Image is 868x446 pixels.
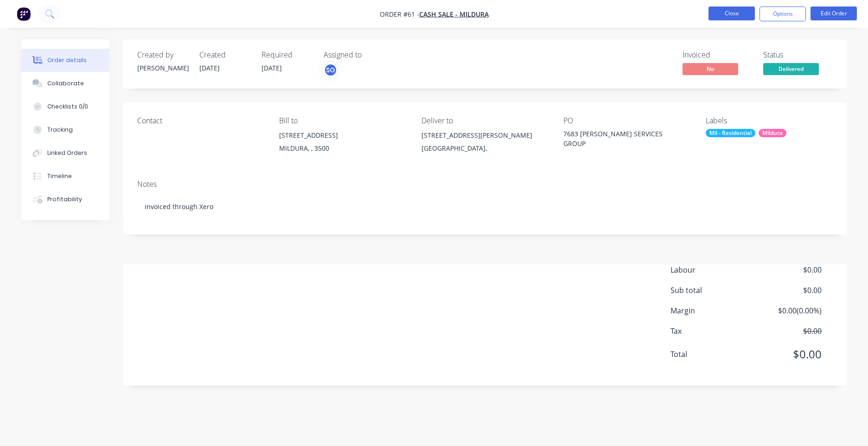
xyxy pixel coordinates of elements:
span: Sub total [670,285,753,296]
span: $0.00 [753,325,822,337]
div: Timeline [47,172,72,180]
div: Collaborate [47,79,84,88]
div: Created [199,51,250,59]
div: [STREET_ADDRESS][PERSON_NAME][GEOGRAPHIC_DATA], [421,129,549,159]
div: Deliver to [421,116,549,125]
span: $0.00 [753,346,822,363]
button: Close [708,6,755,20]
div: [STREET_ADDRESS]MILDURA, , 3500 [279,129,406,159]
div: Assigned to [324,51,416,59]
div: [GEOGRAPHIC_DATA], [421,142,549,155]
div: [STREET_ADDRESS][PERSON_NAME] [421,129,549,142]
button: Delivered [763,63,819,77]
div: Required [262,51,313,59]
span: Delivered [763,63,819,75]
button: Profitability [21,188,109,211]
div: Profitability [47,195,82,204]
div: Bill to [279,116,406,125]
span: Tax [670,325,753,337]
div: Created by [137,51,188,59]
button: Collaborate [21,72,109,95]
div: Linked Orders [47,149,87,157]
div: Mil - Residential [706,129,755,137]
button: Linked Orders [21,141,109,165]
div: Notes [137,180,833,189]
div: PO [563,116,690,125]
button: Tracking [21,118,109,141]
div: [PERSON_NAME] [137,63,188,73]
span: $0.00 [753,264,822,275]
button: Edit Order [811,6,857,20]
div: Order details [47,56,87,64]
div: Mildura [759,129,786,137]
img: Factory [17,7,31,21]
span: No [683,63,738,75]
span: [DATE] [199,64,220,72]
div: Tracking [47,126,73,134]
div: Status [763,51,833,59]
a: CASH SALE - MILDURA [419,10,489,19]
button: Order details [21,49,109,72]
button: Checklists 0/0 [21,95,109,118]
button: Timeline [21,165,109,188]
span: Labour [670,264,753,275]
span: Order #61 - [380,10,419,19]
div: 7683 [PERSON_NAME] SERVICES GROUP [563,129,679,148]
span: $0.00 ( 0.00 %) [753,305,822,316]
div: Contact [137,116,264,125]
span: Total [670,349,753,360]
span: $0.00 [753,285,822,296]
div: Invoiced [683,51,752,59]
div: Checklists 0/0 [47,102,88,111]
div: Labels [706,116,833,125]
span: Margin [670,305,753,316]
div: MILDURA, , 3500 [279,142,406,155]
div: invoiced through Xero [137,192,833,221]
button: Options [759,6,806,21]
span: [DATE] [262,64,282,72]
div: [STREET_ADDRESS] [279,129,406,142]
button: SG [324,63,338,77]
